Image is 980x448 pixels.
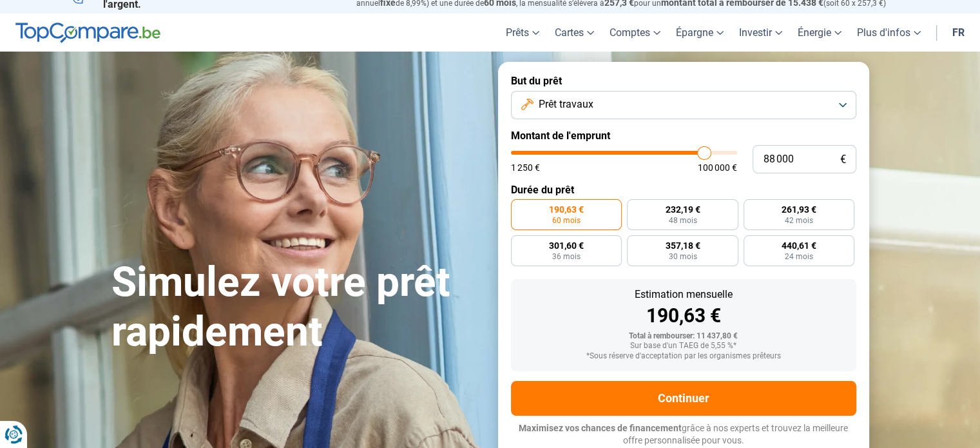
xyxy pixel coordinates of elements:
[521,352,846,361] div: *Sous réserve d'acceptation par les organismes prêteurs
[511,75,856,87] label: But du prêt
[549,205,584,214] span: 190,63 €
[552,217,581,224] span: 60 mois
[790,14,849,52] a: Énergie
[521,342,846,351] div: Sur base d'un TAEG de 5,55 %*
[549,241,584,250] span: 301,60 €
[665,205,700,214] span: 232,19 €
[668,253,697,260] span: 30 mois
[668,217,697,224] span: 48 mois
[511,163,540,172] span: 1 250 €
[602,14,668,52] a: Comptes
[785,217,813,224] span: 42 mois
[698,163,737,172] span: 100 000 €
[498,14,547,52] a: Prêts
[849,14,928,52] a: Plus d'infos
[511,422,856,447] p: grâce à nos experts et trouvez la meilleure offre personnalisée pour vous.
[111,258,483,357] h1: Simulez votre prêt rapidement
[665,241,700,250] span: 357,18 €
[521,332,846,341] div: Total à rembourser: 11 437,80 €
[782,241,816,250] span: 440,61 €
[15,23,160,43] img: TopCompare
[511,184,856,196] label: Durée du prêt
[521,289,846,300] div: Estimation mensuelle
[782,205,816,214] span: 261,93 €
[785,253,813,260] span: 24 mois
[511,91,856,119] button: Prêt travaux
[668,14,731,52] a: Épargne
[539,97,593,112] span: Prêt travaux
[840,154,846,165] span: €
[511,381,856,416] button: Continuer
[731,14,790,52] a: Investir
[552,253,581,260] span: 36 mois
[519,423,682,433] span: Maximisez vos chances de financement
[521,306,846,326] div: 190,63 €
[547,14,602,52] a: Cartes
[945,14,972,52] a: fr
[511,130,856,142] label: Montant de l'emprunt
